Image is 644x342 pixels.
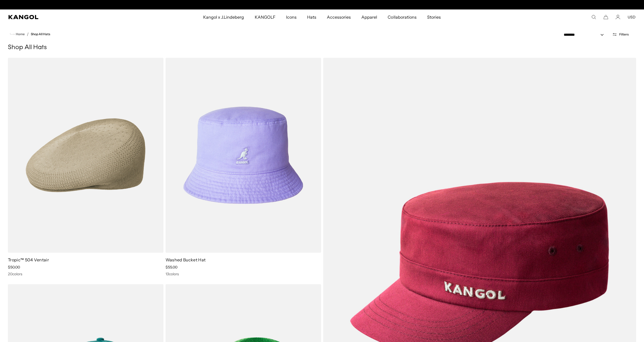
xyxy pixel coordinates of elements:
[198,9,249,25] a: Kangol x J.Lindeberg
[249,9,281,25] a: KANGOLF
[302,9,322,25] a: Hats
[603,15,608,19] button: Cart
[327,9,351,25] span: Accessories
[8,272,163,276] div: 20 colors
[8,265,20,270] span: $50.00
[361,9,377,25] span: Apparel
[307,9,316,25] span: Hats
[268,3,376,7] slideshow-component: Announcement bar
[616,15,620,19] a: Account
[15,32,25,36] span: Home
[619,33,629,36] span: Filters
[388,9,416,25] span: Collaborations
[591,15,596,19] summary: Search here
[382,9,422,25] a: Collaborations
[166,265,177,270] span: $55.00
[8,15,135,19] a: Kangol
[166,257,206,262] a: Washed Bucket Hat
[166,272,321,276] div: 13 colors
[322,9,356,25] a: Accessories
[166,58,321,253] img: Washed Bucket Hat
[268,3,376,7] div: Announcement
[628,15,636,19] button: USD
[8,58,163,253] img: Tropic™ 504 Ventair
[281,9,302,25] a: Icons
[422,9,446,25] a: Stories
[25,31,29,37] li: /
[203,9,244,25] span: Kangol x J.Lindeberg
[427,9,441,25] span: Stories
[562,32,609,38] select: Sort by: Featured
[8,257,49,262] a: Tropic™ 504 Ventair
[286,9,297,25] span: Icons
[268,3,376,7] div: 1 of 2
[609,32,632,37] button: Open filters
[31,32,50,36] a: Shop All Hats
[255,9,276,25] span: KANGOLF
[8,44,636,51] h1: Shop All Hats
[356,9,382,25] a: Apparel
[10,32,25,37] a: Home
